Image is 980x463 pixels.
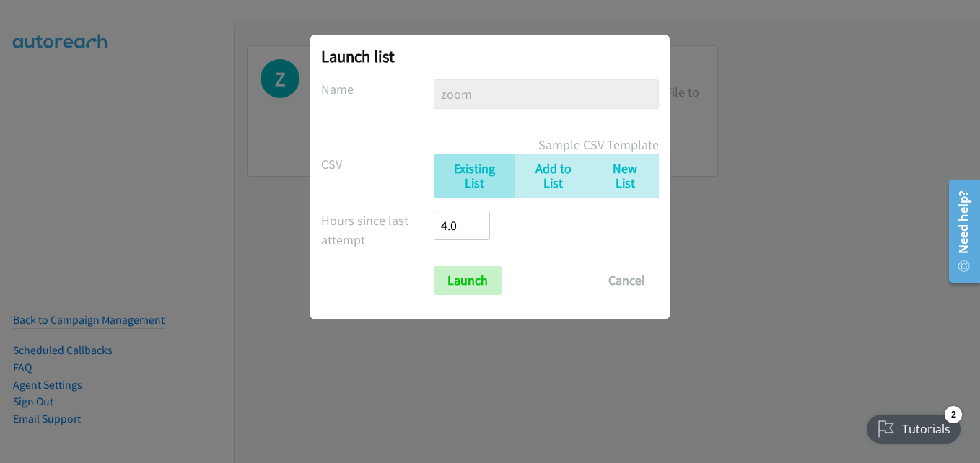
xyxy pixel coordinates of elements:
a: New List [592,154,659,198]
iframe: Resource Center [938,174,980,288]
label: Hours since last attempt [321,211,434,250]
button: Cancel [595,266,659,295]
a: Sample CSV Template [538,135,659,154]
a: Add to List [515,154,592,198]
iframe: Checklist [858,400,969,452]
h2: Launch list [321,46,659,66]
input: Launch [434,266,502,295]
label: CSV [321,154,434,174]
label: Name [321,79,434,99]
a: Existing List [434,154,515,198]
